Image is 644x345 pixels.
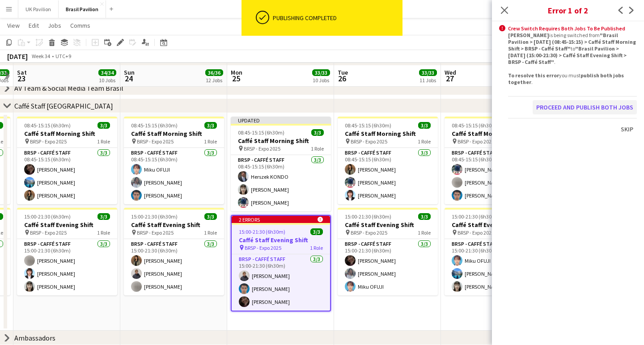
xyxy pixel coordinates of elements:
[452,122,498,129] span: 08:45-15:15 (6h30m)
[17,208,117,295] app-job-card: 15:00-21:30 (6h30m)3/3Caffé Staff Evening Shift BRSP - Expo 20251 RoleBRSP - Caffé Staff3/315:00-...
[24,213,71,220] span: 15:00-21:30 (6h30m)
[458,229,494,236] span: BRSP - Expo 2025
[336,73,348,84] span: 26
[97,213,110,220] span: 3/3
[418,213,431,220] span: 3/3
[7,21,20,29] span: View
[508,32,549,38] b: [PERSON_NAME]
[458,138,494,145] span: BRSP - Expo 2025
[310,228,323,235] span: 3/3
[418,229,431,236] span: 1 Role
[29,21,39,29] span: Edit
[445,130,545,138] h3: Caffé Staff Morning Shift
[17,117,117,204] app-job-card: 08:45-15:15 (6h30m)3/3Caffé Staff Morning Shift BRSP - Expo 20251 RoleBRSP - Caffé Staff3/308:45-...
[231,215,331,311] div: 2 errors 15:00-21:30 (6h30m)3/3Caffé Staff Evening Shift BRSP - Expo 20251 RoleBRSP - Caffé Staff...
[24,122,71,129] span: 08:45-15:15 (6h30m)
[98,69,116,76] span: 34/34
[310,244,323,251] span: 1 Role
[244,145,280,152] span: BRSP - Expo 2025
[137,229,174,236] span: BRSP - Expo 2025
[123,73,135,84] span: 24
[617,122,637,136] button: Skip
[445,117,545,204] app-job-card: 08:45-15:15 (6h30m)3/3Caffé Staff Morning Shift BRSP - Expo 20251 RoleBRSP - Caffé Staff3/308:45-...
[14,101,113,110] div: Caffé Staff [GEOGRAPHIC_DATA]
[508,72,559,79] b: To resolve this error
[338,130,438,138] h3: Caffé Staff Morning Shift
[345,213,391,220] span: 15:00-21:30 (6h30m)
[14,84,123,93] div: AV Team & Social Media Team Brasil
[231,117,331,211] app-job-card: Updated08:45-15:15 (6h30m)3/3Caffé Staff Morning Shift BRSP - Expo 20251 RoleBRSP - Caffé Staff3/...
[312,69,330,76] span: 33/33
[17,239,117,295] app-card-role: BRSP - Caffé Staff3/315:00-21:30 (6h30m)[PERSON_NAME][PERSON_NAME][PERSON_NAME]
[17,221,117,229] h3: Caffé Staff Evening Shift
[7,52,28,61] div: [DATE]
[204,229,217,236] span: 1 Role
[97,229,110,236] span: 1 Role
[14,333,55,342] div: Ambassadors
[351,138,387,145] span: BRSP - Expo 2025
[313,77,330,84] div: 10 Jobs
[137,138,174,145] span: BRSP - Expo 2025
[231,68,242,76] span: Mon
[59,0,106,18] button: Brasil Pavilion
[131,213,178,220] span: 15:00-21:30 (6h30m)
[419,69,437,76] span: 33/33
[338,208,438,295] app-job-card: 15:00-21:30 (6h30m)3/3Caffé Staff Evening Shift BRSP - Expo 20251 RoleBRSP - Caffé Staff3/315:00-...
[445,68,456,76] span: Wed
[229,73,242,84] span: 25
[508,32,636,52] b: "Brasil Pavilion > [DATE] (08:45-15:15) > Caffé Staff Morning Shift > BRSP - Caffé Staff"
[533,100,637,114] button: Proceed and publish both jobs
[124,117,224,204] app-job-card: 08:45-15:15 (6h30m)3/3Caffé Staff Morning Shift BRSP - Expo 20251 RoleBRSP - Caffé Staff3/308:45-...
[351,229,387,236] span: BRSP - Expo 2025
[70,21,90,29] span: Comms
[17,130,117,138] h3: Caffé Staff Morning Shift
[231,155,331,211] app-card-role: BRSP - Caffé Staff3/308:45-15:15 (6h30m)Herszek KONDO[PERSON_NAME][PERSON_NAME]
[239,228,285,235] span: 15:00-21:30 (6h30m)
[238,129,284,136] span: 08:45-15:15 (6h30m)
[445,208,545,295] app-job-card: 15:00-21:30 (6h30m)3/3Caffé Staff Evening Shift BRSP - Expo 20251 RoleBRSP - Caffé Staff3/315:00-...
[345,122,391,129] span: 08:45-15:15 (6h30m)
[338,239,438,295] app-card-role: BRSP - Caffé Staff3/315:00-21:30 (6h30m)[PERSON_NAME][PERSON_NAME]Miku OFUJI
[17,148,117,204] app-card-role: BRSP - Caffé Staff3/308:45-15:15 (6h30m)[PERSON_NAME][PERSON_NAME][PERSON_NAME]
[204,122,217,129] span: 3/3
[205,69,223,76] span: 36/36
[124,130,224,138] h3: Caffé Staff Morning Shift
[418,122,431,129] span: 3/3
[273,14,399,22] div: Publishing completed
[67,20,94,31] a: Comms
[508,25,637,32] div: Crew Switch Requires Both Jobs To Be Published
[508,32,637,85] div: is being switched from to . you must .
[99,77,116,84] div: 10 Jobs
[204,213,217,220] span: 3/3
[25,20,42,31] a: Edit
[245,244,281,251] span: BRSP - Expo 2025
[311,145,324,152] span: 1 Role
[97,138,110,145] span: 1 Role
[231,137,331,145] h3: Caffé Staff Morning Shift
[508,45,627,65] b: "Brasil Pavilion > [DATE] (15:00-21:30) > Caffé Staff Evening Shift > BRSP - Caffé Staff"
[206,77,223,84] div: 12 Jobs
[338,117,438,204] app-job-card: 08:45-15:15 (6h30m)3/3Caffé Staff Morning Shift BRSP - Expo 20251 RoleBRSP - Caffé Staff3/308:45-...
[30,53,52,59] span: Week 34
[231,117,331,124] div: Updated
[97,122,110,129] span: 3/3
[204,138,217,145] span: 1 Role
[4,20,23,31] a: View
[16,73,27,84] span: 23
[492,4,644,16] h3: Error 1 of 2
[445,148,545,204] app-card-role: BRSP - Caffé Staff3/308:45-15:15 (6h30m)[PERSON_NAME][PERSON_NAME][PERSON_NAME]
[131,122,178,129] span: 08:45-15:15 (6h30m)
[452,213,498,220] span: 15:00-21:30 (6h30m)
[124,239,224,295] app-card-role: BRSP - Caffé Staff3/315:00-21:30 (6h30m)[PERSON_NAME][PERSON_NAME][PERSON_NAME]
[55,53,71,59] div: UTC+9
[48,21,61,29] span: Jobs
[445,239,545,295] app-card-role: BRSP - Caffé Staff3/315:00-21:30 (6h30m)Miku OFUJI[PERSON_NAME][PERSON_NAME]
